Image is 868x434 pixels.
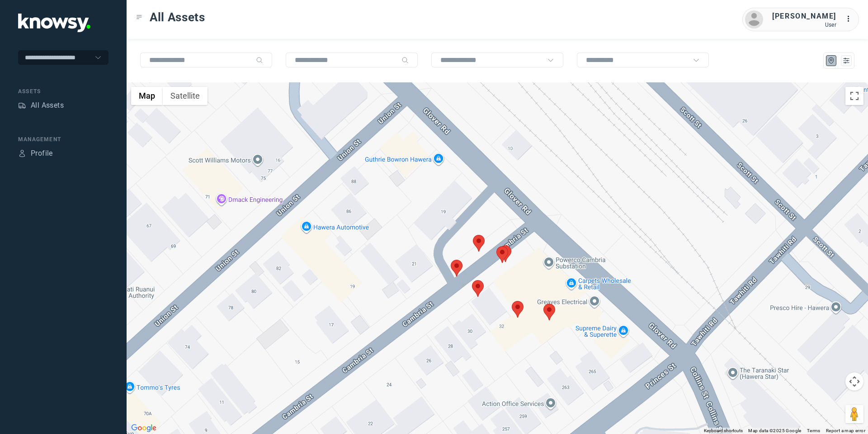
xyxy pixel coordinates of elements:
[163,87,208,105] button: Show satellite imagery
[129,422,159,434] a: Open this area in Google Maps (opens a new window)
[845,14,856,26] div: :
[31,148,53,159] div: Profile
[704,428,743,434] button: Keyboard shortcuts
[129,422,159,434] img: Google
[772,11,836,22] div: [PERSON_NAME]
[150,9,205,25] span: All Assets
[827,57,835,65] div: Map
[772,22,836,28] div: User
[401,57,409,64] div: Search
[845,405,863,423] button: Drag Pegman onto the map to open Street View
[807,428,821,433] a: Terms
[748,428,801,433] span: Map data ©2025 Google
[845,14,856,24] div: :
[745,10,763,29] img: avatar.png
[18,100,64,111] a: AssetsAll Assets
[18,135,108,143] div: Management
[18,149,26,157] div: Profile
[18,14,90,32] img: Application Logo
[131,87,163,105] button: Show street map
[31,100,64,111] div: All Assets
[18,148,53,159] a: ProfileProfile
[842,57,850,65] div: List
[846,15,855,22] tspan: ...
[845,87,863,105] button: Toggle fullscreen view
[18,101,26,110] div: Assets
[18,87,108,95] div: Assets
[256,57,263,64] div: Search
[136,14,142,20] div: Toggle Menu
[826,428,865,433] a: Report a map error
[845,372,863,391] button: Map camera controls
